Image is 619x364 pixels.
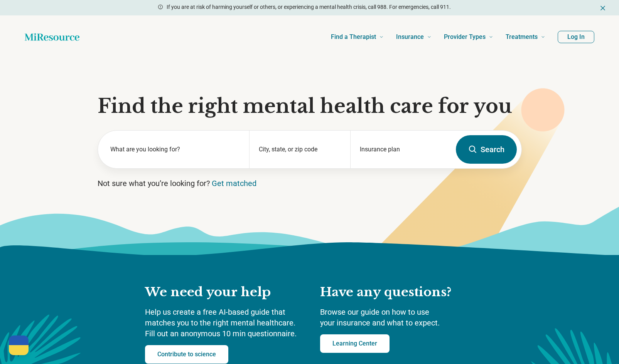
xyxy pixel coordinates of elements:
[145,345,228,364] a: Contribute to science
[320,334,390,353] a: Learning Center
[599,3,607,12] button: Dismiss
[444,22,493,52] a: Provider Types
[320,307,474,328] p: Browse our guide on how to use your insurance and what to expect.
[145,284,305,300] h2: We need your help
[145,307,305,339] p: Help us create a free AI-based guide that matches you to the right mental healthcare. Fill out an...
[110,145,240,154] label: What are you looking for?
[98,95,522,118] h1: Find the right mental health care for you
[25,29,79,45] a: Home page
[396,22,432,52] a: Insurance
[506,22,545,52] a: Treatments
[558,31,594,43] button: Log In
[444,32,486,42] span: Provider Types
[396,32,424,42] span: Insurance
[212,179,256,188] a: Get matched
[331,22,384,52] a: Find a Therapist
[98,178,522,189] p: Not sure what you’re looking for?
[167,3,451,11] p: If you are at risk of harming yourself or others, or experiencing a mental health crisis, call 98...
[456,135,517,164] button: Search
[320,284,474,300] h2: Have any questions?
[331,32,376,42] span: Find a Therapist
[506,32,538,42] span: Treatments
